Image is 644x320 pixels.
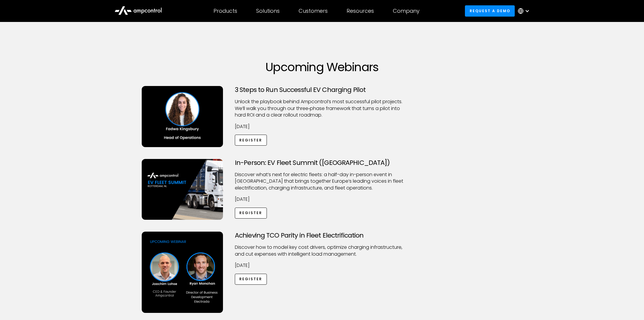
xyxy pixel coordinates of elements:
[235,274,267,285] a: Register
[347,8,374,14] div: Resources
[235,244,409,257] p: Discover how to model key cost drivers, optimize charging infrastructure, and cut expenses with i...
[235,196,409,203] p: [DATE]
[235,98,409,118] p: Unlock the playbook behind Ampcontrol’s most successful pilot projects. We’ll walk you through ou...
[256,8,280,14] div: Solutions
[213,8,237,14] div: Products
[235,123,409,130] p: [DATE]
[235,171,409,191] p: ​Discover what’s next for electric fleets: a half-day in-person event in [GEOGRAPHIC_DATA] that b...
[235,208,267,219] a: Register
[235,159,409,167] h3: In-Person: EV Fleet Summit ([GEOGRAPHIC_DATA])
[393,8,420,14] div: Company
[235,262,409,269] p: [DATE]
[235,135,267,146] a: Register
[235,86,409,94] h3: 3 Steps to Run Successful EV Charging Pilot
[299,8,328,14] div: Customers
[235,232,409,239] h3: Achieving TCO Parity in Fleet Electrification
[142,60,502,74] h1: Upcoming Webinars
[465,5,515,16] a: Request a demo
